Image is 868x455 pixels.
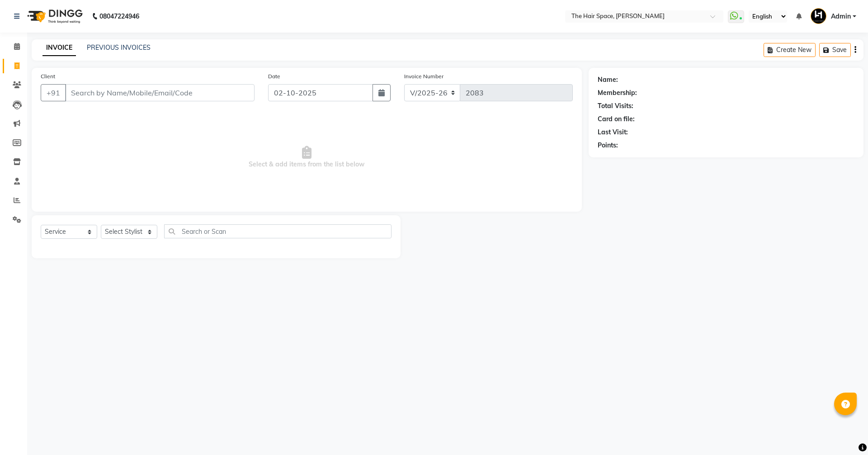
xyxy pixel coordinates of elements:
button: Save [819,43,851,57]
label: Invoice Number [404,72,443,81]
input: Search by Name/Mobile/Email/Code [65,84,255,101]
img: logo [23,4,85,29]
label: Date [268,72,280,81]
button: +91 [41,84,66,101]
iframe: chat widget [830,419,859,446]
img: Admin [811,8,826,24]
label: Client [41,72,55,81]
div: Points: [598,141,618,150]
span: Select & add items from the list below [41,112,573,203]
a: INVOICE [42,40,76,56]
input: Search or Scan [164,224,392,238]
span: Admin [831,12,851,21]
a: PREVIOUS INVOICES [87,43,151,52]
div: Last Visit: [598,128,628,137]
div: Membership: [598,88,637,98]
div: Name: [598,75,618,85]
button: Create New [764,43,816,57]
div: Card on file: [598,114,635,124]
b: 08047224946 [99,4,139,29]
div: Total Visits: [598,101,633,111]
